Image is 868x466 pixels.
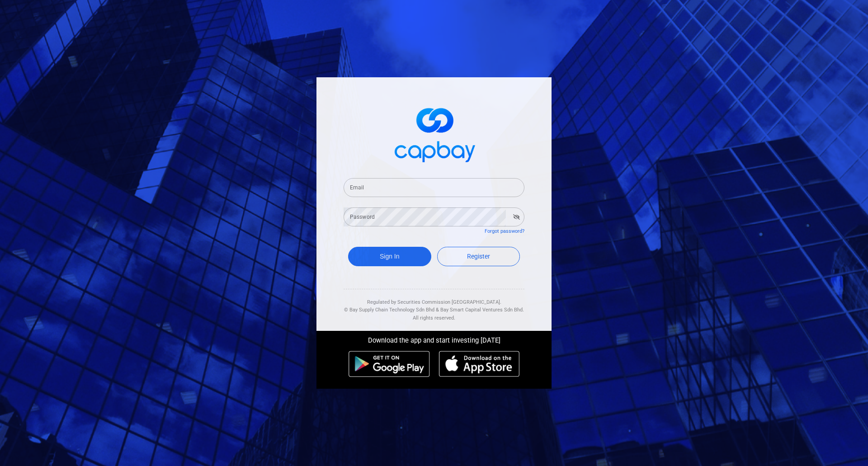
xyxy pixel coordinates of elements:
span: Register [467,253,490,260]
span: © Bay Supply Chain Technology Sdn Bhd [344,307,434,313]
div: Regulated by Securities Commission [GEOGRAPHIC_DATA]. & All rights reserved. [344,289,524,322]
a: Register [437,247,520,266]
div: Download the app and start investing [DATE] [310,331,558,346]
img: ios [439,351,519,377]
button: Sign In [348,247,431,266]
span: Bay Smart Capital Ventures Sdn Bhd. [440,307,524,313]
img: logo [389,100,479,167]
img: android [349,351,430,377]
a: Forgot password? [485,228,524,234]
